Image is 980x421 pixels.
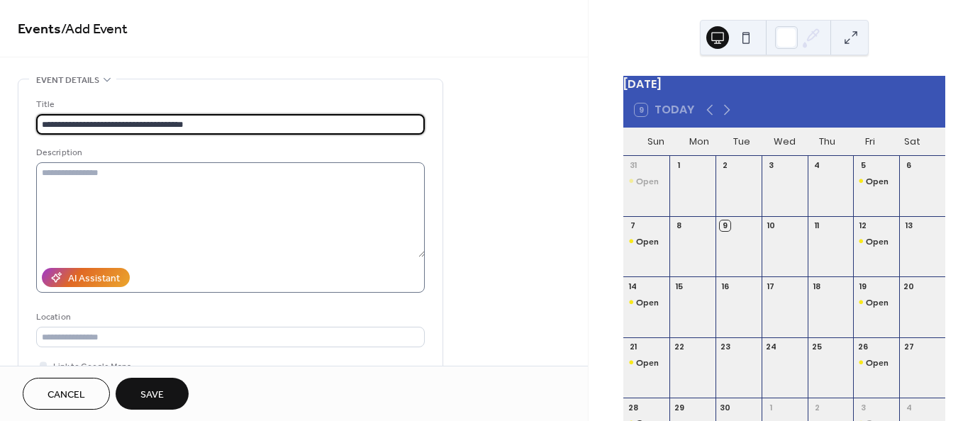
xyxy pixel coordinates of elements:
[812,402,823,412] div: 2
[866,296,889,308] div: Open
[720,281,730,291] div: 16
[636,235,659,247] div: Open
[891,128,934,156] div: Sat
[866,175,889,187] div: Open
[766,220,776,231] div: 10
[766,281,776,291] div: 17
[628,220,638,231] div: 7
[674,402,684,412] div: 29
[720,342,730,352] div: 23
[812,160,823,171] div: 4
[61,16,128,43] span: / Add Event
[720,160,730,171] div: 2
[866,235,889,247] div: Open
[857,402,868,412] div: 3
[23,378,110,410] button: Cancel
[674,281,684,291] div: 15
[18,16,61,43] a: Events
[853,235,899,247] div: Open
[720,220,730,231] div: 9
[674,342,684,352] div: 22
[68,271,120,286] div: AI Assistant
[628,402,638,412] div: 28
[853,357,899,369] div: Open
[766,402,776,412] div: 1
[36,145,422,160] div: Description
[812,220,823,231] div: 11
[636,175,659,187] div: Open
[766,160,776,171] div: 3
[42,268,130,287] button: AI Assistant
[623,175,669,187] div: Open
[677,128,720,156] div: Mon
[903,402,914,412] div: 4
[903,281,914,291] div: 20
[36,73,99,88] span: Event details
[903,220,914,231] div: 13
[857,220,868,231] div: 12
[674,160,684,171] div: 1
[720,402,730,412] div: 30
[812,342,823,352] div: 25
[623,357,669,369] div: Open
[140,388,164,403] span: Save
[857,160,868,171] div: 5
[866,357,889,369] div: Open
[812,281,823,291] div: 18
[623,76,945,93] div: [DATE]
[36,97,422,112] div: Title
[857,281,868,291] div: 19
[53,359,131,374] span: Link to Google Maps
[628,281,638,291] div: 14
[635,128,677,156] div: Sun
[903,160,914,171] div: 6
[48,388,85,403] span: Cancel
[853,175,899,187] div: Open
[36,310,422,325] div: Location
[636,296,659,308] div: Open
[674,220,684,231] div: 8
[766,342,776,352] div: 24
[763,128,806,156] div: Wed
[857,342,868,352] div: 26
[848,128,891,156] div: Fri
[628,342,638,352] div: 21
[806,128,848,156] div: Thu
[623,235,669,247] div: Open
[623,296,669,308] div: Open
[720,128,763,156] div: Tue
[636,357,659,369] div: Open
[116,378,189,410] button: Save
[903,342,914,352] div: 27
[853,296,899,308] div: Open
[628,160,638,171] div: 31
